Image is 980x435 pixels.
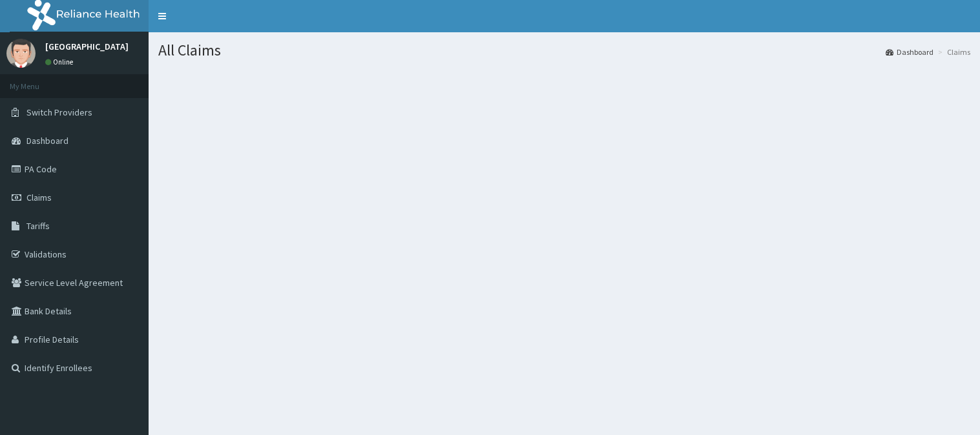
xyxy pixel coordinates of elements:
[45,57,76,66] a: Online
[26,106,92,118] span: Switch Providers
[935,46,970,57] li: Claims
[886,46,933,57] a: Dashboard
[26,192,52,203] span: Claims
[26,220,50,232] span: Tariffs
[6,39,36,68] img: User Image
[45,42,129,51] p: [GEOGRAPHIC_DATA]
[26,135,68,147] span: Dashboard
[158,42,970,59] h1: All Claims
